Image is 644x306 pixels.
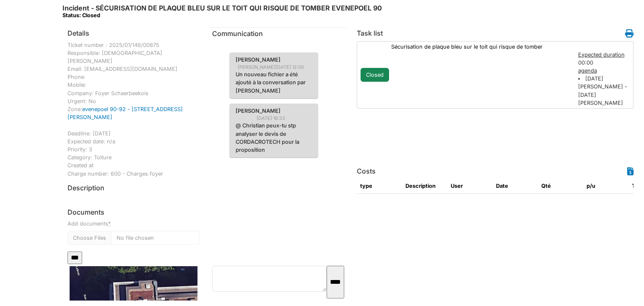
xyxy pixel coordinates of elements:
[583,179,628,194] th: p/u
[625,29,634,38] i: Work order
[229,56,287,64] span: [PERSON_NAME]
[357,179,402,194] th: type
[357,167,376,175] h6: Costs
[68,220,111,228] label: Add documents
[357,29,383,37] h6: Task list
[578,75,632,107] li: [DATE][PERSON_NAME] - [DATE][PERSON_NAME]
[578,51,632,59] div: Expected duration
[387,43,574,51] div: Sécurisation de plaque bleu sur le toit qui risque de tomber
[574,51,636,107] div: 00:00
[402,179,447,194] th: Description
[361,68,389,82] div: Closed
[257,115,291,122] span: [DATE] 16:33
[238,64,310,71] span: [PERSON_NAME][DATE] 12:00
[538,179,583,194] th: Qté
[236,70,312,95] p: Un nouveau fichier a été ajouté à la conversation par [PERSON_NAME]
[68,106,183,120] a: evenepoel 90-92 - [STREET_ADDRESS][PERSON_NAME]
[212,29,263,38] span: translation missing: en.communication.communication
[108,220,111,227] abbr: required
[62,4,382,19] h6: Incident - SÉCURISATION DE PLAQUE BLEU SUR LE TOIT QUI RISQUE DE TOMBER EVENEPOEL 90
[236,122,312,154] p: @ Christian peux-tu stp analyser le devis de CORDACROTECH pour la proposition
[68,184,104,192] h6: Description
[493,179,538,194] th: Date
[68,29,89,37] h6: Details
[447,179,493,194] th: User
[578,67,632,75] div: agenda
[62,12,382,18] div: Status: Closed
[68,208,200,216] h6: Documents
[229,107,287,115] span: [PERSON_NAME]
[68,41,200,178] div: Ticket number : 2025/01/146/00875 Responsible: [DEMOGRAPHIC_DATA][PERSON_NAME] Email: [EMAIL_ADDR...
